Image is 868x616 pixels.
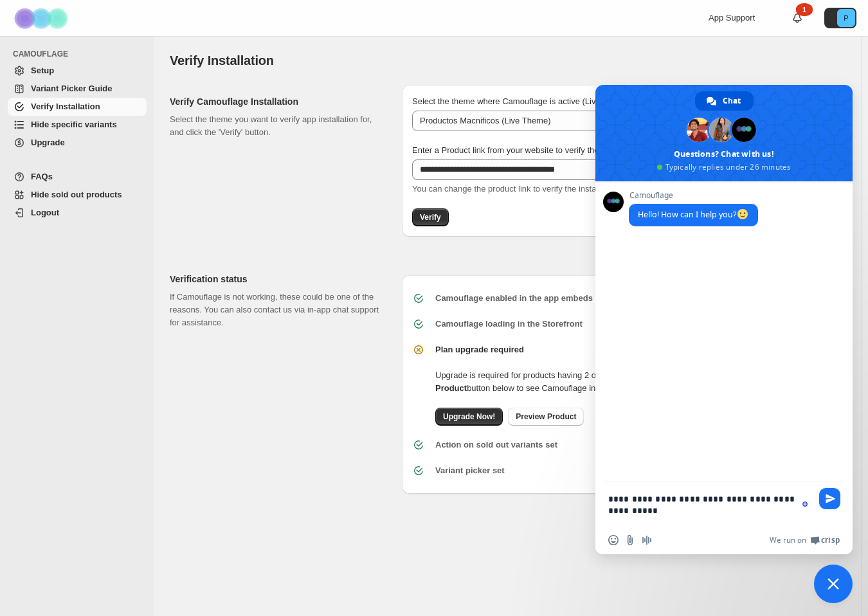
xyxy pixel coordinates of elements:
a: Preview Product [508,408,584,426]
div: Domain: [DOMAIN_NAME] [33,33,141,44]
img: Camouflage [10,1,75,36]
button: Verify [412,208,449,226]
span: Camouflage [629,191,758,200]
h2: Verify Camouflage Installation [170,95,381,108]
a: We run onCrisp [770,535,840,545]
a: Upgrade [8,134,147,152]
span: Send a file [625,535,635,545]
span: Select the theme where Camouflage is active (Live theme has been selected by default) [412,96,737,106]
span: We run on [770,535,806,545]
img: website_grey.svg [21,33,31,44]
span: Logout [31,208,59,217]
span: Chat [723,91,741,111]
div: v 4.0.25 [36,21,63,31]
a: Hide sold out products [8,186,147,204]
span: Upgrade [31,138,65,147]
span: Verify [420,212,441,222]
b: Plan upgrade required [435,345,524,354]
span: You can change the product link to verify the installation on a different product [412,184,700,194]
b: Variant picker set [435,466,505,475]
div: Keywords by Traffic [142,76,217,84]
div: 1 [796,3,813,16]
a: Logout [8,204,147,222]
a: Upgrade Now! [435,408,503,426]
span: Upgrade Now! [443,412,495,422]
img: logo_orange.svg [21,21,31,31]
span: Setup [31,66,54,75]
p: Select the theme you want to verify app installation for, and click the 'Verify' button. [170,113,381,139]
a: FAQs [8,168,147,186]
span: Hide sold out products [31,190,122,199]
span: Crisp [821,535,840,545]
span: App Support [709,13,755,23]
h2: Verification status [170,273,381,285]
a: Chat [695,91,754,111]
img: tab_keywords_by_traffic_grey.svg [128,75,138,85]
a: 1 [791,12,804,24]
span: Enter a Product link from your website to verify the installation [412,145,641,155]
b: Action on sold out variants set [435,440,557,449]
span: Preview Product [516,412,576,422]
a: Variant Picker Guide [8,80,147,98]
button: Avatar with initials P [824,8,856,28]
span: Hide specific variants [31,120,117,129]
p: If Camouflage is not working, these could be one of the reasons. You can also contact us via in-a... [170,291,381,329]
span: Hello! How can I help you? [638,209,749,220]
span: Verify Installation [170,53,274,68]
span: Send [819,488,840,509]
span: Variant Picker Guide [31,84,112,93]
b: Camouflage enabled in the app embeds [435,293,593,303]
textarea: To enrich screen reader interactions, please activate Accessibility in Grammarly extension settings [608,482,814,526]
span: Insert an emoji [608,535,619,545]
b: Camouflage loading in the Storefront [435,319,583,329]
a: Hide specific variants [8,116,147,134]
span: Verify Installation [31,102,100,111]
a: Close chat [814,565,853,603]
span: FAQs [31,172,53,181]
a: Setup [8,62,147,80]
span: CAMOUFLAGE [13,49,148,59]
div: Domain Overview [49,76,115,84]
span: Audio message [642,535,652,545]
a: Verify Installation [8,98,147,116]
text: P [844,14,848,22]
img: tab_domain_overview_orange.svg [35,75,45,85]
span: Avatar with initials P [837,9,855,27]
